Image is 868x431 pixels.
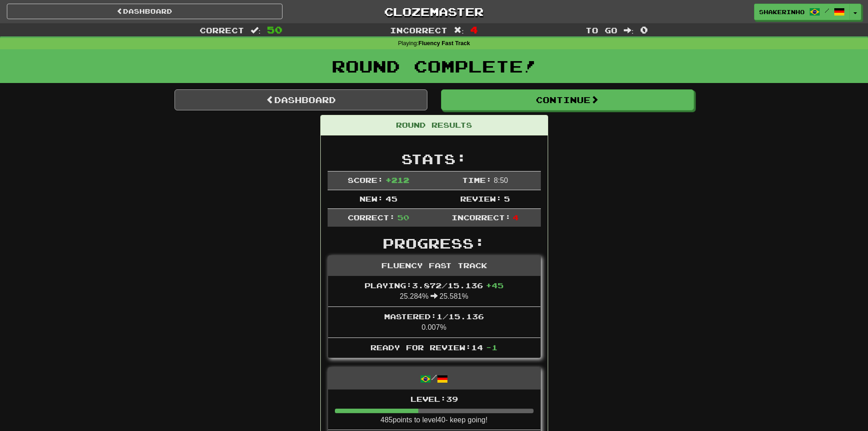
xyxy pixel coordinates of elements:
[251,26,261,34] span: :
[418,40,470,47] strong: Fluency Fast Track
[624,26,634,34] span: :
[7,4,282,19] a: Dashboard
[348,213,395,222] span: Correct:
[460,194,502,203] span: Review:
[328,236,541,251] h2: Progress:
[321,115,548,135] div: Round Results
[365,281,503,290] span: Playing: 3.872 / 15.136
[175,89,427,110] a: Dashboard
[411,395,458,403] span: Level: 39
[296,4,572,20] a: Clozemaster
[754,4,850,20] a: shakerinho /
[825,7,829,14] span: /
[385,176,409,184] span: + 212
[267,24,282,35] span: 50
[513,213,519,222] span: 4
[200,26,244,35] span: Correct
[640,24,648,35] span: 0
[486,343,498,352] span: - 1
[328,151,541,166] h2: Stats:
[470,24,478,35] span: 4
[452,213,511,222] span: Incorrect:
[328,389,540,431] li: 485 points to level 40 - keep going!
[348,176,383,184] span: Score:
[462,176,492,184] span: Time:
[360,194,383,203] span: New:
[385,194,397,203] span: 45
[441,89,694,110] button: Continue
[397,213,409,222] span: 50
[370,343,498,352] span: Ready for Review: 14
[328,276,540,307] li: 25.284% 25.581%
[390,26,447,35] span: Incorrect
[759,8,805,16] span: shakerinho
[328,256,540,276] div: Fluency Fast Track
[384,312,484,321] span: Mastered: 1 / 15.136
[504,194,510,203] span: 5
[3,57,865,75] h1: Round Complete!
[586,26,617,35] span: To go
[494,177,508,184] span: 8 : 50
[454,26,464,34] span: :
[486,281,503,290] span: + 45
[328,368,540,389] div: /
[328,306,540,338] li: 0.007%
